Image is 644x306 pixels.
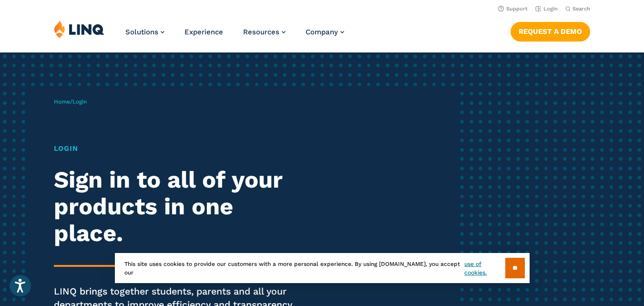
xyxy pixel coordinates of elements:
[511,22,590,41] a: Request a Demo
[464,260,505,277] a: use of cookies.
[243,28,279,36] span: Resources
[125,28,158,36] span: Solutions
[535,6,558,12] a: Login
[306,28,338,36] span: Company
[243,28,286,36] a: Resources
[306,28,344,36] a: Company
[115,253,530,283] div: This site uses cookies to provide our customers with a more personal experience. By using [DOMAIN...
[54,98,70,105] a: Home
[125,28,164,36] a: Solutions
[511,20,590,41] nav: Button Navigation
[54,167,302,247] h2: Sign in to all of your products in one place.
[498,6,528,12] a: Support
[565,5,590,12] button: Open Search Bar
[184,28,223,36] a: Experience
[125,20,344,52] nav: Primary Navigation
[54,98,87,105] span: /
[72,98,87,105] span: Login
[54,20,104,38] img: LINQ | K‑12 Software
[572,6,590,12] span: Search
[54,143,302,154] h1: Login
